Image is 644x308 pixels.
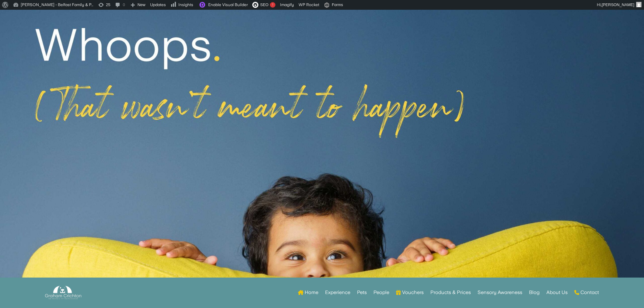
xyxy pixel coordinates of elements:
span: SEO [260,2,268,7]
img: Graham Crichton Photography Logo [45,284,81,301]
a: Vouchers [396,281,424,304]
a: Home [298,281,318,304]
a: Products & Prices [430,281,471,304]
a: Pets [357,281,367,304]
span: [PERSON_NAME] [602,2,634,7]
a: Experience [325,281,350,304]
div: ! [270,2,275,8]
a: Sensory Awareness [478,281,522,304]
a: People [373,281,389,304]
a: About Us [546,281,568,304]
a: Blog [529,281,540,304]
a: Contact [574,281,599,304]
